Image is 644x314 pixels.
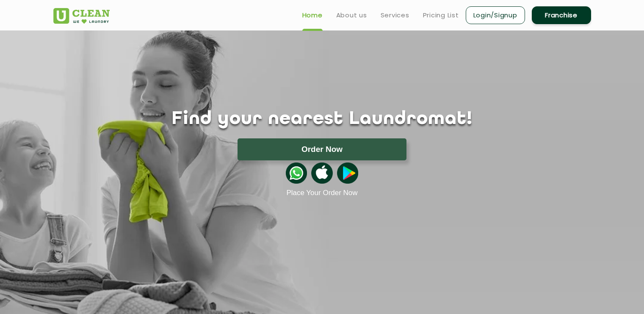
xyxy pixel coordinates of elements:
a: Login/Signup [466,6,525,24]
a: Franchise [532,6,591,24]
img: UClean Laundry and Dry Cleaning [53,8,110,24]
a: Pricing List [423,10,459,20]
button: Order Now [238,138,406,160]
a: Services [381,10,409,20]
a: Home [302,10,323,20]
img: whatsappicon.png [286,163,307,184]
h1: Find your nearest Laundromat! [47,109,597,130]
a: Place Your Order Now [286,189,357,197]
img: playstoreicon.png [337,163,358,184]
img: apple-icon.png [311,163,332,184]
a: About us [336,10,367,20]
